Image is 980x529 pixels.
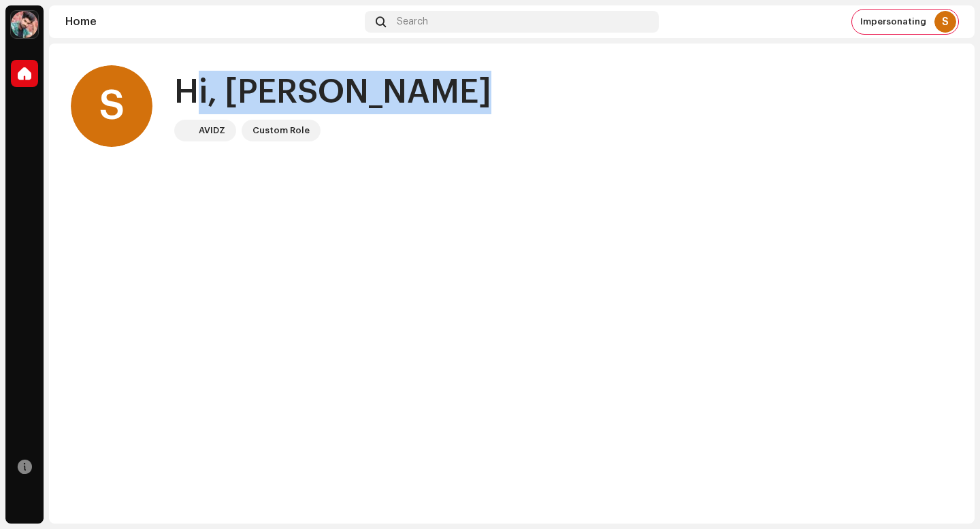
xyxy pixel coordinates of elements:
[65,16,359,27] div: Home
[174,71,491,114] div: Hi, [PERSON_NAME]
[11,11,38,38] img: 1bd960c7-a988-4648-a392-1870df3c0e7d
[199,122,225,139] div: AVIDZ
[397,16,428,27] span: Search
[252,122,310,139] div: Custom Role
[177,122,193,139] img: 10d72f0b-d06a-424f-aeaa-9c9f537e57b6
[71,65,152,147] div: S
[934,11,956,33] div: S
[860,16,926,27] span: Impersonating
